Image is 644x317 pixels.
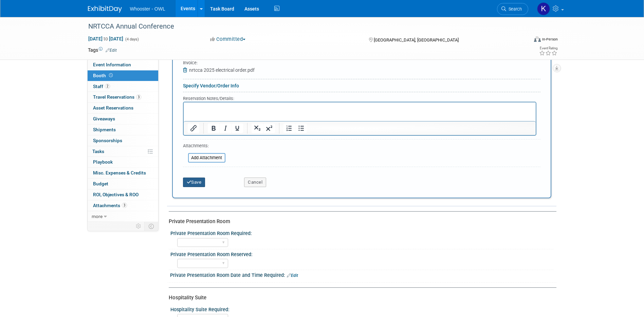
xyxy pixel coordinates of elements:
[183,143,225,151] div: Attachments:
[88,146,158,157] a: Tasks
[374,37,459,43] span: [GEOGRAPHIC_DATA], [GEOGRAPHIC_DATA]
[93,105,133,111] span: Asset Reservations
[93,84,110,89] span: Staff
[183,60,255,67] div: Invoice:
[183,178,205,187] button: Save
[88,135,158,146] a: Sponsorships
[108,73,114,78] span: Booth not reserved yet
[133,222,145,231] td: Personalize Event Tab Strip
[88,114,158,124] a: Giveaways
[88,124,158,135] a: Shipments
[287,273,298,278] a: Edit
[88,70,158,81] a: Booth
[93,159,113,165] span: Playbook
[534,36,541,42] img: Format-Inperson.png
[208,36,248,43] button: Committed
[208,123,219,133] button: Bold
[93,192,139,197] span: ROI, Objectives & ROO
[88,92,158,102] a: Travel Reservations3
[170,304,553,313] div: Hospitality Suite Required:
[220,123,231,133] button: Italic
[93,138,122,143] span: Sponsorships
[170,249,553,258] div: Private Presentation Room Reserved:
[88,60,158,70] a: Event Information
[130,6,165,12] span: Whooster - OWL
[295,123,307,133] button: Bullet list
[263,123,275,133] button: Superscript
[125,37,139,41] span: (4 days)
[88,36,124,42] span: [DATE] [DATE]
[93,170,146,176] span: Misc. Expenses & Credits
[92,214,103,219] span: more
[170,228,553,237] div: Private Presentation Room Required:
[136,95,141,100] span: 3
[144,222,158,231] td: Toggle Event Tabs
[93,116,115,121] span: Giveaways
[183,67,189,73] a: Remove Attachment
[106,48,117,53] a: Edit
[93,62,131,67] span: Event Information
[539,47,557,50] div: Event Rating
[88,211,158,222] a: more
[170,270,556,279] div: Private Presentation Room Date and Time Required:
[93,73,114,78] span: Booth
[88,6,122,13] img: ExhibitDay
[88,157,158,167] a: Playbook
[93,94,141,100] span: Travel Reservations
[88,103,158,113] a: Asset Reservations
[188,123,199,133] button: Insert/edit link
[105,84,110,89] span: 2
[183,95,536,102] div: Reservation Notes/Details:
[169,294,551,301] div: Hospitality Suite
[88,168,158,178] a: Misc. Expenses & Credits
[93,203,127,208] span: Attachments
[103,36,109,41] span: to
[189,67,255,73] span: nrtcca 2025 electrical order.pdf
[169,218,551,225] div: Private Presentation Room
[252,123,263,133] button: Subscript
[88,179,158,189] a: Budget
[184,102,536,121] iframe: Rich Text Area
[537,2,550,15] img: Kamila Castaneda
[497,3,528,15] a: Search
[88,200,158,211] a: Attachments3
[488,35,558,46] div: Event Format
[542,37,558,42] div: In-Person
[88,47,117,53] td: Tags
[88,81,158,92] a: Staff2
[122,203,127,208] span: 3
[183,83,239,88] a: Specify Vendor/Order Info
[506,6,522,12] span: Search
[244,178,266,187] button: Cancel
[88,189,158,200] a: ROI, Objectives & ROO
[86,20,518,33] div: NRTCCA Annual Conference
[92,149,104,154] span: Tasks
[93,181,108,186] span: Budget
[283,123,295,133] button: Numbered list
[232,123,243,133] button: Underline
[93,127,116,132] span: Shipments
